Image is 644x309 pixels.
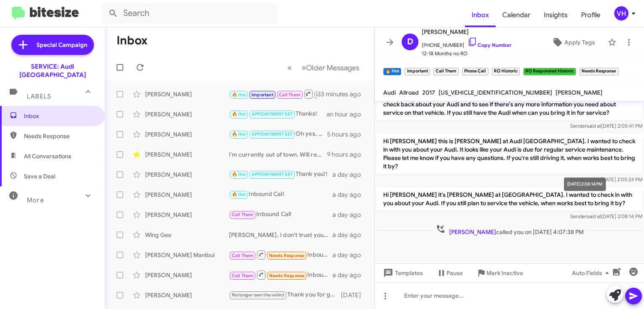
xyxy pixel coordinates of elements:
div: 5 hours ago [327,130,368,139]
span: Allroad [399,89,419,96]
span: Save a Deal [24,172,55,180]
div: Oh yes, I did see the recall 93FR and will note the tire pressure sensor. Thank you for letting m... [229,129,327,139]
span: Needs Response [24,132,95,140]
div: [PERSON_NAME] [145,211,229,219]
span: [PHONE_NUMBER] [422,37,512,49]
span: RO Historic [316,92,341,98]
div: I'm currently out of town. Will reach out in about 2 weeks [229,150,327,159]
p: Hi [PERSON_NAME] this is [PERSON_NAME] at Audi [GEOGRAPHIC_DATA]. I wanted to check in with you a... [377,134,642,174]
a: Insights [537,3,574,27]
div: a day ago [332,231,368,239]
span: [US_VEHICLE_IDENTIFICATION_NUMBER] [439,89,552,96]
div: [DATE] 2:08:14 PM [564,178,606,191]
span: [PERSON_NAME] [422,27,512,37]
div: [PERSON_NAME] [145,271,229,279]
span: Sender [DATE] 2:08:14 PM [570,213,642,219]
small: Phone Call [462,68,488,75]
small: Call Them [434,68,459,75]
div: Thank you!! [229,170,332,179]
button: Apply Tags [542,35,604,50]
span: APPOINTMENT SET [252,111,293,117]
div: [PERSON_NAME] [145,130,229,139]
span: 🔥 Hot [232,111,246,117]
div: a day ago [332,170,368,179]
div: Inbound Call [229,210,332,219]
span: Mark Inactive [486,265,523,281]
div: an hour ago [327,110,368,118]
span: Older Messages [306,63,359,72]
span: D [407,35,413,49]
span: 2017 [422,89,435,96]
button: Templates [375,265,430,281]
p: Hi [PERSON_NAME] this is [PERSON_NAME] at Audi [GEOGRAPHIC_DATA]. I just wanted to check back abo... [377,88,642,120]
span: Needs Response [269,273,305,278]
div: VH [614,6,628,21]
span: More [27,196,44,204]
span: 12-18 Months no RO [422,49,512,58]
span: 🔥 Hot [232,172,246,177]
p: Hi [PERSON_NAME] it's [PERSON_NAME] at [GEOGRAPHIC_DATA]. I wanted to check in with you about you... [377,187,642,211]
small: Important [405,68,430,75]
span: Call Them [232,253,254,258]
div: Wing Gee [145,231,229,239]
small: RO Responded Historic [523,68,576,75]
span: 🔥 Hot [232,192,246,197]
a: Special Campaign [11,35,94,55]
div: [PERSON_NAME] [145,150,229,159]
span: Call Them [232,212,254,217]
a: Copy Number [467,42,512,48]
span: Sender [DATE] 2:05:41 PM [570,123,642,129]
button: Next [296,59,364,76]
span: [PERSON_NAME] [449,228,496,236]
div: [PERSON_NAME] [145,110,229,118]
div: [PERSON_NAME] Manibui [145,251,229,259]
div: Thank you for getting back to me. I will update my records. [229,290,341,300]
span: Labels [27,93,51,100]
small: RO Historic [492,68,520,75]
span: Important [252,92,273,98]
div: a day ago [332,251,368,259]
h1: Inbox [117,34,148,47]
div: [DATE] [341,291,368,299]
span: 🔥 Hot [232,92,246,98]
a: Calendar [496,3,537,27]
span: [PERSON_NAME] [556,89,602,96]
div: [PERSON_NAME] [145,170,229,179]
input: Search [101,3,278,23]
span: Pause [447,265,463,281]
span: Templates [382,265,423,281]
span: « [287,62,292,73]
small: 🔥 Hot [383,68,401,75]
button: VH [607,6,635,21]
div: a day ago [332,211,368,219]
span: called you on [DATE] 4:07:38 PM [432,224,587,236]
div: [PERSON_NAME] [145,191,229,199]
div: Thanks! [229,109,327,119]
span: Needs Response [269,253,305,258]
span: Call Them [232,273,254,278]
span: said at [587,123,601,129]
button: Pause [430,265,470,281]
span: APPOINTMENT SET [252,172,293,177]
div: [PERSON_NAME], I don't trust your service technicians. You can read my Yelp review for 12/24 rega... [229,231,332,239]
span: » [301,62,306,73]
span: Call Them [279,92,301,98]
button: Previous [282,59,297,76]
button: Mark Inactive [470,265,530,281]
div: Inbound Call [229,250,332,260]
div: [PERSON_NAME] [145,90,229,98]
span: said at [587,213,601,219]
div: a day ago [332,271,368,279]
button: Auto Fields [565,265,619,281]
span: Apply Tags [564,35,595,50]
span: Audi [383,89,396,96]
div: [PERSON_NAME] [145,291,229,299]
div: Inbound Call [229,270,332,280]
span: Inbox [465,3,496,27]
nav: Page navigation example [283,59,364,76]
a: Profile [574,3,607,27]
span: APPOINTMENT SET [252,131,293,137]
div: Inbound Call [229,89,317,99]
div: 9 hours ago [327,150,368,159]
